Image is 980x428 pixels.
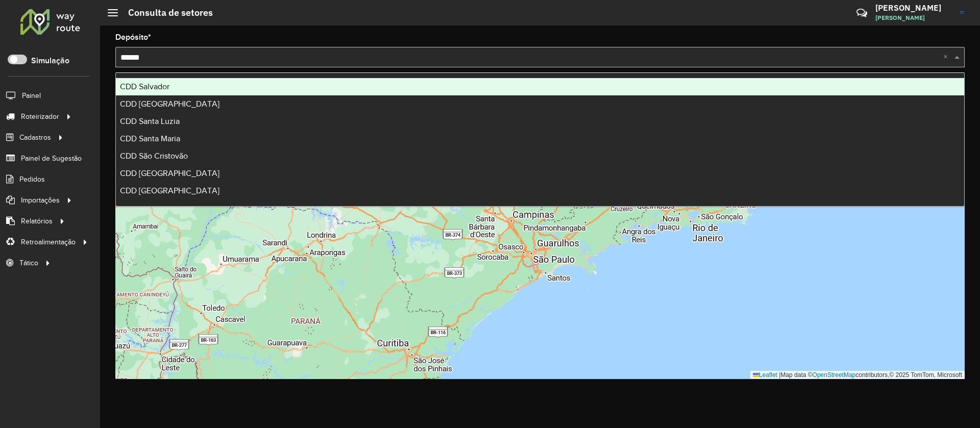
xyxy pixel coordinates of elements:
[120,169,219,178] span: CDD [GEOGRAPHIC_DATA]
[21,111,59,122] span: Roteirizador
[21,237,76,247] span: Retroalimentação
[779,371,780,379] span: |
[21,195,60,206] span: Importações
[813,371,856,379] a: OpenStreetMap
[31,55,69,67] label: Simulação
[118,7,213,18] h2: Consulta de setores
[19,174,45,185] span: Pedidos
[750,371,965,380] div: Map data © contributors,© 2025 TomTom, Microsoft
[851,2,873,24] a: Contato Rápido
[120,117,180,125] span: CDD Santa Luzia
[120,152,188,160] span: CDD São Cristovão
[120,82,169,91] span: CDD Salvador
[19,132,51,143] span: Cadastros
[875,13,952,22] span: [PERSON_NAME]
[120,99,219,108] span: CDD [GEOGRAPHIC_DATA]
[19,258,38,268] span: Tático
[21,216,53,226] span: Relatórios
[115,31,151,43] label: Depósito
[115,72,965,207] ng-dropdown-panel: Options list
[120,186,219,195] span: CDD [GEOGRAPHIC_DATA]
[943,51,952,63] span: Clear all
[120,134,180,143] span: CDD Santa Maria
[753,371,777,379] a: Leaflet
[875,3,952,13] h3: [PERSON_NAME]
[22,90,41,101] span: Painel
[21,153,82,164] span: Painel de Sugestão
